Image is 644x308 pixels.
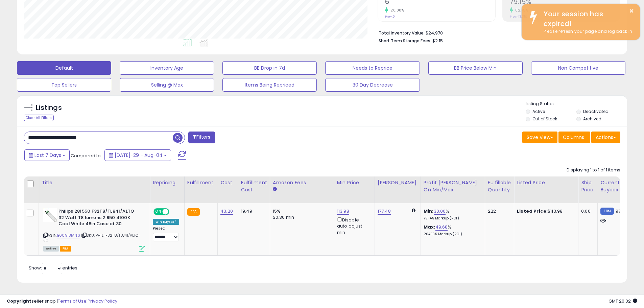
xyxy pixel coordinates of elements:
img: 319EnMq7xgL._SL40_.jpg [43,208,57,222]
div: seller snap | | [7,298,117,305]
div: Clear All Filters [24,115,54,121]
button: Items Being Repriced [222,78,317,92]
div: Fulfillment Cost [241,179,267,193]
button: Non Competitive [531,61,625,75]
b: Listed Price: [517,208,548,214]
div: Cost [220,179,235,186]
span: 2025-08-13 20:02 GMT [609,298,637,304]
div: Fulfillment [187,179,215,186]
div: Fulfillable Quantity [488,179,511,193]
b: Total Inventory Value: [379,30,425,36]
div: % [424,208,480,221]
label: Archived [583,116,601,122]
button: × [629,7,634,15]
label: Active [532,109,545,114]
span: OFF [168,209,179,215]
span: Last 7 Days [34,152,61,159]
button: 30 Day Decrease [325,78,420,92]
span: Compared to: [71,152,102,159]
div: Profit [PERSON_NAME] on Min/Max [424,179,482,193]
a: 43.20 [220,208,233,215]
small: 20.00% [388,8,404,13]
p: 204.10% Markup (ROI) [424,232,480,237]
div: Min Price [337,179,372,186]
a: 30.00 [434,208,446,215]
button: Save View [522,132,557,143]
span: FBA [60,246,71,252]
a: Terms of Use [58,298,87,304]
div: 222 [488,208,509,214]
small: FBA [187,208,200,216]
div: Listed Price [517,179,575,186]
div: Win BuyBox * [153,219,179,225]
span: | SKU: PHIL-F32T8/TL841/ALTO-30 [43,233,141,243]
div: Your session has expired! [539,9,635,28]
span: Columns [563,134,584,141]
b: Min: [424,208,434,214]
small: Amazon Fees. [273,186,277,192]
div: Ship Price [581,179,595,193]
button: Inventory Age [120,61,214,75]
button: Needs to Reprice [325,61,420,75]
p: Listing States: [526,101,627,107]
p: 79.14% Markup (ROI) [424,216,480,221]
b: Max: [424,224,435,230]
a: 113.98 [337,208,349,215]
div: Title [42,179,147,186]
div: Displaying 1 to 1 of 1 items [567,167,620,173]
div: Disable auto adjust min [337,216,369,236]
button: BB Drop in 7d [222,61,317,75]
div: 19.49 [241,208,265,214]
button: [DATE]-29 - Aug-04 [104,149,171,161]
div: % [424,224,480,237]
button: Selling @ Max [120,78,214,92]
button: BB Price Below Min [428,61,523,75]
button: Last 7 Days [24,149,70,161]
div: Current Buybox Price [600,179,635,193]
div: Please refresh your page and log back in [539,28,635,35]
button: Columns [558,132,590,143]
div: 15% [273,208,329,214]
span: All listings currently available for purchase on Amazon [43,246,59,252]
span: $2.15 [432,38,443,44]
a: 177.48 [378,208,391,215]
small: Prev: 43.31% [510,15,527,19]
button: Default [17,61,111,75]
a: 49.68 [435,224,448,231]
label: Deactivated [583,109,609,114]
div: $0.30 min [273,214,329,220]
span: Show: entries [29,265,77,271]
div: Repricing [153,179,182,186]
b: Short Term Storage Fees: [379,38,431,44]
b: Philips 281550 F32T8/TL841/ALTO 32 Watt T8 lumens 2.950 4100K Cool White 48in Case of 30 [58,208,141,229]
div: $113.98 [517,208,573,214]
h5: Listings [36,103,62,113]
button: Filters [188,132,215,143]
strong: Copyright [7,298,31,304]
button: Actions [591,132,620,143]
li: $24,970 [379,28,615,37]
small: FBM [600,208,614,215]
label: Out of Stock [532,116,557,122]
a: Privacy Policy [88,298,117,304]
div: 0.00 [581,208,592,214]
button: Top Sellers [17,78,111,92]
span: 97.41 [616,208,626,214]
div: Preset: [153,226,179,241]
div: [PERSON_NAME] [378,179,418,186]
small: Prev: 5 [385,15,395,19]
th: The percentage added to the cost of goods (COGS) that forms the calculator for Min & Max prices. [421,176,485,203]
a: B00913IAN6 [57,233,80,238]
small: 82.75% [513,8,528,13]
span: [DATE]-29 - Aug-04 [115,152,163,159]
div: Amazon Fees [273,179,331,186]
div: ASIN: [43,208,145,251]
span: ON [154,209,163,215]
